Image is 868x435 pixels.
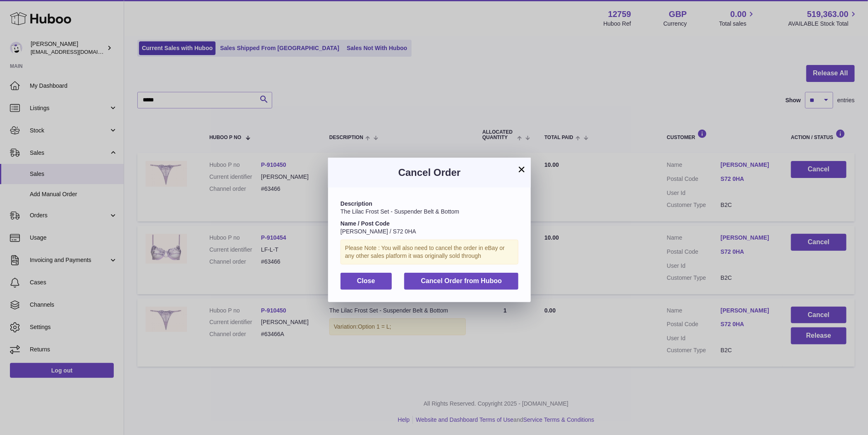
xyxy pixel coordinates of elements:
[340,273,392,290] button: Close
[340,200,372,207] strong: Description
[357,277,375,284] span: Close
[340,220,390,227] strong: Name / Post Code
[340,240,518,264] div: Please Note : You will also need to cancel the order in eBay or any other sales platform it was o...
[340,166,518,179] h3: Cancel Order
[340,228,416,235] span: [PERSON_NAME] / S72 0HA
[404,273,518,290] button: Cancel Order from Huboo
[517,164,527,174] button: ×
[421,277,502,284] span: Cancel Order from Huboo
[340,208,459,215] span: The Lilac Frost Set - Suspender Belt & Bottom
